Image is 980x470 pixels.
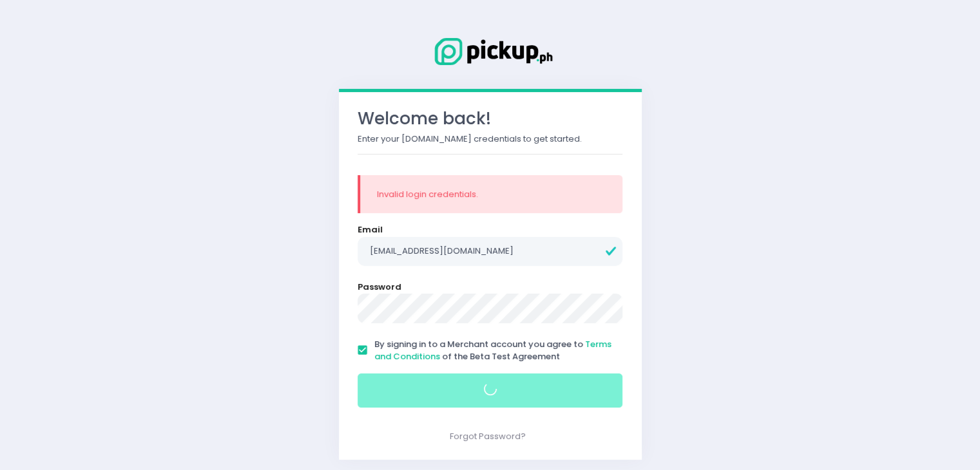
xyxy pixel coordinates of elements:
[358,281,401,294] label: Password
[358,223,383,236] label: Email
[358,133,623,146] p: Enter your [DOMAIN_NAME] credentials to get started.
[377,188,606,201] div: Invalid login credentials.
[374,338,611,363] span: By signing in to a Merchant account you agree to of the Beta Test Agreement
[374,338,611,363] a: Terms and Conditions
[426,35,555,68] img: Logo
[358,237,623,267] input: Email
[450,430,526,442] a: Forgot Password?
[358,109,623,129] h3: Welcome back!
